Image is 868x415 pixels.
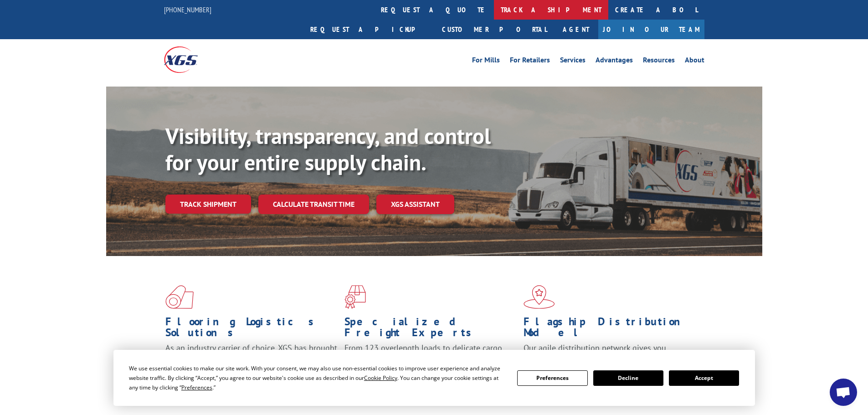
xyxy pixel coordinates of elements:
[524,343,691,364] span: Our agile distribution network gives you nationwide inventory management on demand.
[344,316,517,343] h1: Specialized Freight Experts
[517,370,587,386] button: Preferences
[129,364,506,392] div: We use essential cookies to make our site work. With your consent, we may also use non-essential ...
[181,384,212,391] span: Preferences
[643,56,675,67] a: Resources
[472,56,500,67] a: For Mills
[598,20,704,39] a: Join Our Team
[830,379,857,406] div: Open chat
[165,122,491,176] b: Visibility, transparency, and control for your entire supply chain.
[560,56,586,67] a: Services
[435,20,554,39] a: Customer Portal
[596,56,633,67] a: Advantages
[554,20,598,39] a: Agent
[344,285,366,309] img: xgs-icon-focused-on-flooring-red
[669,370,739,386] button: Accept
[524,316,696,343] h1: Flagship Distribution Model
[344,343,517,383] p: From 123 overlength loads to delicate cargo, our experienced staff knows the best way to move you...
[593,370,663,386] button: Decline
[685,56,704,67] a: About
[303,20,435,39] a: Request a pickup
[113,350,755,406] div: Cookie Consent Prompt
[524,285,555,309] img: xgs-icon-flagship-distribution-model-red
[364,374,397,382] span: Cookie Policy
[510,56,550,67] a: For Retailers
[165,195,251,214] a: Track shipment
[376,195,454,214] a: XGS ASSISTANT
[165,343,337,375] span: As an industry carrier of choice, XGS has brought innovation and dedication to flooring logistics...
[164,5,211,14] a: [PHONE_NUMBER]
[165,285,194,309] img: xgs-icon-total-supply-chain-intelligence-red
[165,316,338,343] h1: Flooring Logistics Solutions
[258,195,369,214] a: Calculate transit time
